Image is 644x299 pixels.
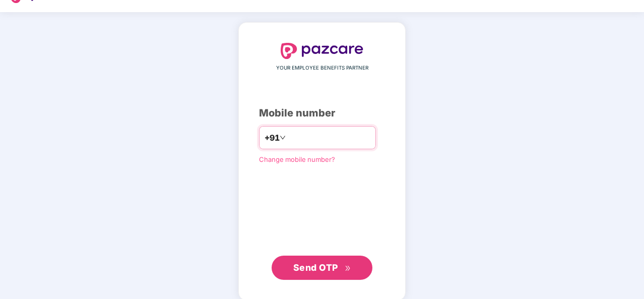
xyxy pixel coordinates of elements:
span: down [280,135,286,141]
span: Send OTP [293,262,338,273]
span: +91 [265,132,280,144]
span: double-right [345,265,351,272]
a: Change mobile number? [259,155,335,163]
img: logo [281,43,363,59]
div: Mobile number [259,105,385,121]
button: Send OTPdouble-right [272,256,372,280]
span: YOUR EMPLOYEE BENEFITS PARTNER [276,64,368,72]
